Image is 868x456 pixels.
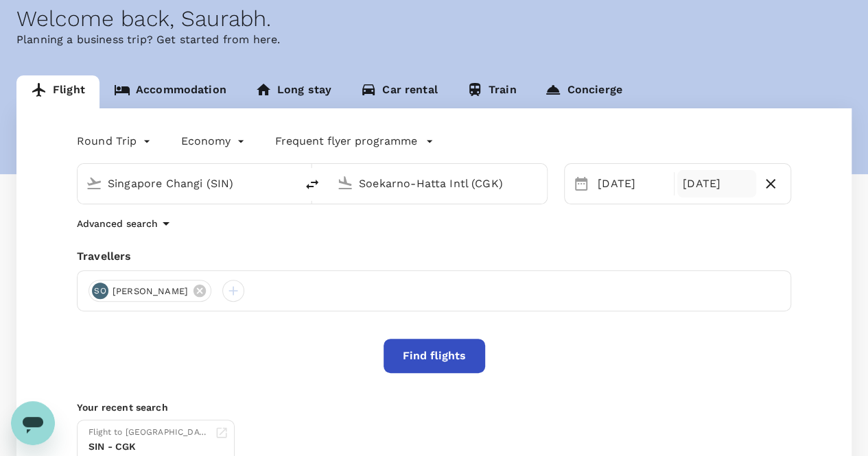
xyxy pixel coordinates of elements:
[77,215,174,232] button: Advanced search
[16,6,852,32] div: Welcome back , Saurabh .
[452,75,531,108] a: Train
[89,440,209,454] div: SIN - CGK
[92,283,108,299] div: SO
[104,285,196,298] span: [PERSON_NAME]
[359,173,518,194] input: Going to
[677,170,756,197] div: [DATE]
[181,130,248,152] div: Economy
[296,168,329,201] button: delete
[77,400,791,414] p: Your recent search
[592,170,671,197] div: [DATE]
[275,133,417,149] p: Frequent flyer programme
[89,426,209,440] div: Flight to [GEOGRAPHIC_DATA]
[99,75,241,108] a: Accommodation
[108,173,267,194] input: Depart from
[16,32,852,48] p: Planning a business trip? Get started from here.
[384,339,485,373] button: Find flights
[275,133,434,149] button: Frequent flyer programme
[11,401,55,445] iframe: Button to launch messaging window
[537,182,540,184] button: Open
[530,75,636,108] a: Concierge
[346,75,452,108] a: Car rental
[77,130,154,152] div: Round Trip
[16,75,99,108] a: Flight
[77,248,791,265] div: Travellers
[89,280,211,302] div: SO[PERSON_NAME]
[241,75,346,108] a: Long stay
[77,217,158,230] p: Advanced search
[286,182,289,184] button: Open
